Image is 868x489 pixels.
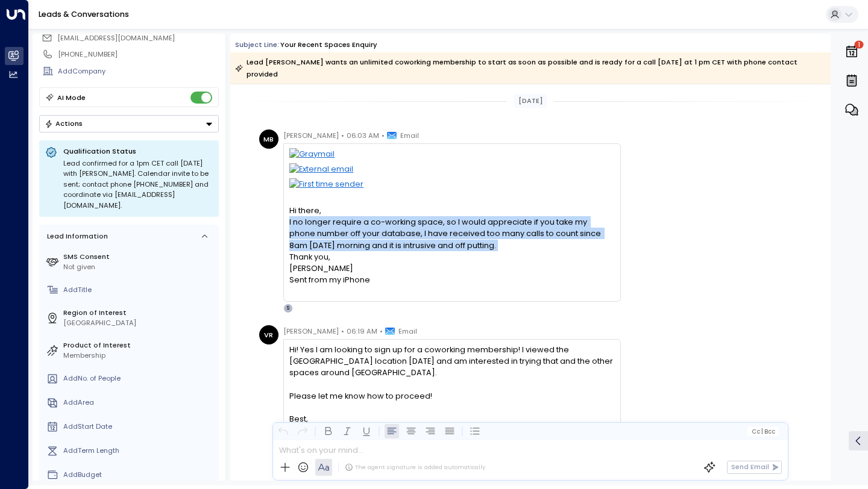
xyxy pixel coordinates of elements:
div: Please let me know how to proceed! [289,390,614,402]
img: Graymail [289,148,614,163]
a: Leads & Conversations [39,9,129,19]
div: I no longer require a co-working space, so I would appreciate if you take my phone number off you... [289,216,614,251]
div: AddCompany [58,66,218,76]
div: AddTerm Length [63,446,215,456]
div: Best, [289,413,614,425]
span: [EMAIL_ADDRESS][DOMAIN_NAME] [57,33,175,43]
div: Membership [63,350,215,361]
span: 06:19 AM [347,325,377,337]
div: Lead [PERSON_NAME] wants an unlimited coworking membership to start as soon as possible and is re... [235,56,825,80]
span: marjbrennan@gmail.com [57,33,175,43]
label: Region of Interest [63,308,215,318]
div: Lead confirmed for a 1pm CET call [DATE] with [PERSON_NAME]. Calendar invite to be sent; contact ... [63,158,213,211]
span: | [761,428,763,435]
div: AddArea [63,397,215,408]
div: AddTitle [63,285,215,295]
span: • [341,325,344,337]
span: • [380,325,383,337]
div: Your recent Spaces enquiry [280,40,377,50]
span: Email [400,129,419,142]
div: MB [259,129,278,149]
div: The agent signature is added automatically [345,463,485,472]
span: Cc Bcc [752,428,775,435]
div: Thank you, [289,251,614,263]
span: • [341,129,344,142]
button: Undo [276,424,291,438]
div: AddBudget [63,470,215,480]
img: External email [289,163,614,178]
div: Hi! Yes I am looking to sign up for a coworking membership! I viewed the [GEOGRAPHIC_DATA] locati... [289,344,614,459]
button: Actions [39,115,219,132]
img: First time sender [289,178,614,193]
div: AI Mode [57,92,86,104]
div: [GEOGRAPHIC_DATA] [63,318,215,328]
button: 1 [841,39,862,65]
span: Email [398,325,417,337]
div: Not given [63,262,215,272]
div: [PERSON_NAME] [289,263,614,297]
p: Qualification Status [63,146,213,156]
div: Actions [45,119,83,128]
div: AddStart Date [63,422,215,432]
span: • [382,129,385,142]
div: VR [259,325,278,344]
span: [PERSON_NAME] [283,325,339,337]
span: [PERSON_NAME] [283,129,339,142]
button: Cc|Bcc [747,427,779,436]
span: 06:03 AM [347,129,379,142]
div: [PHONE_NUMBER] [58,49,218,60]
label: SMS Consent [63,252,215,262]
div: Sent from my iPhone [289,274,614,285]
div: S [283,304,293,313]
button: Redo [295,424,310,438]
div: [DATE] [514,94,547,108]
label: Product of Interest [63,340,215,350]
div: Lead Information [43,231,108,241]
div: AddNo. of People [63,373,215,384]
div: Hi there, [289,148,614,297]
span: 1 [855,41,864,49]
span: Subject Line: [235,40,279,49]
div: Button group with a nested menu [39,115,219,132]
